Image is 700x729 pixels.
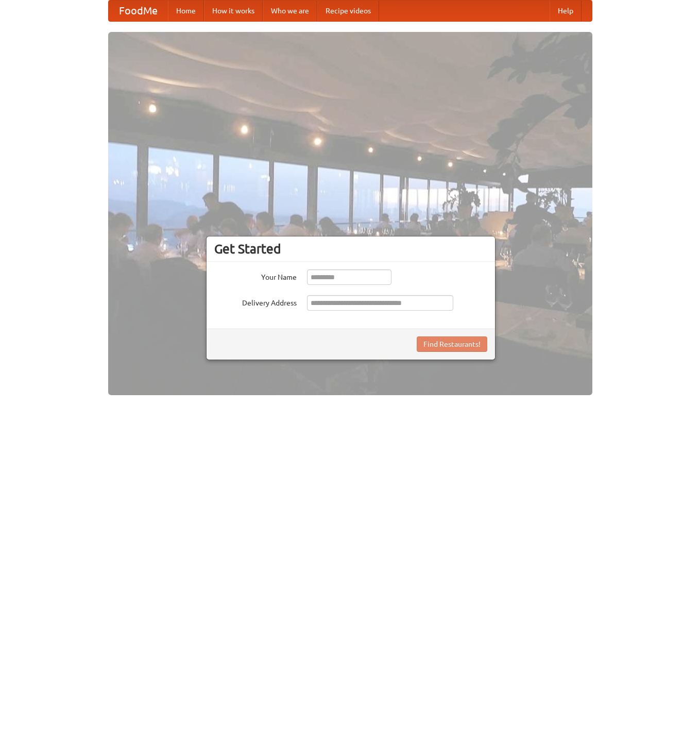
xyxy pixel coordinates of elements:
[550,1,582,21] a: Help
[417,336,487,352] button: Find Restaurants!
[214,295,297,308] label: Delivery Address
[263,1,317,21] a: Who we are
[214,241,487,257] h3: Get Started
[168,1,204,21] a: Home
[204,1,263,21] a: How it works
[214,269,297,282] label: Your Name
[317,1,379,21] a: Recipe videos
[109,1,168,21] a: FoodMe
